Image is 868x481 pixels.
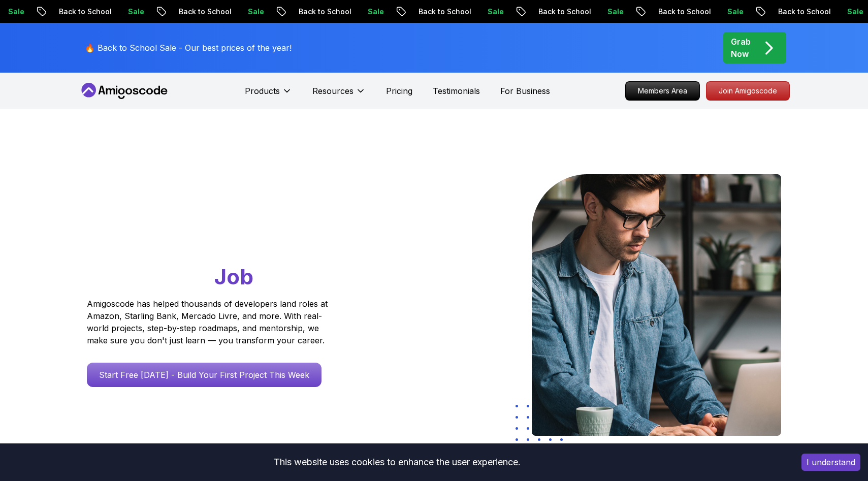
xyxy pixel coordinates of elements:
[349,7,382,17] p: Sale
[400,7,469,17] p: Back to School
[709,7,742,17] p: Sale
[589,7,622,17] p: Sale
[731,36,751,60] p: Grab Now
[312,85,353,97] p: Resources
[160,7,230,17] p: Back to School
[85,42,292,54] p: 🔥 Back to School Sale - Our best prices of the year!
[640,7,709,17] p: Back to School
[87,174,367,292] h1: Go From Learning to Hired: Master Java, Spring Boot & Cloud Skills That Get You the
[760,7,829,17] p: Back to School
[41,7,110,17] p: Back to School
[312,85,366,105] button: Resources
[829,7,861,17] p: Sale
[245,85,280,97] p: Products
[214,264,253,290] span: Job
[500,85,550,97] a: For Business
[801,454,860,471] button: Accept cookies
[433,85,480,97] a: Testimonials
[245,85,292,105] button: Products
[87,363,322,387] a: Start Free [DATE] - Build Your First Project This Week
[469,7,502,17] p: Sale
[626,82,699,100] p: Members Area
[87,298,331,346] p: Amigoscode has helped thousands of developers land roles at Amazon, Starling Bank, Mercado Livre,...
[8,451,786,473] div: This website uses cookies to enhance the user experience.
[625,81,700,101] a: Members Area
[230,7,262,17] p: Sale
[280,7,349,17] p: Back to School
[520,7,589,17] p: Back to School
[386,85,412,97] a: Pricing
[110,7,142,17] p: Sale
[706,82,789,100] p: Join Amigoscode
[706,81,790,101] a: Join Amigoscode
[532,174,781,436] img: hero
